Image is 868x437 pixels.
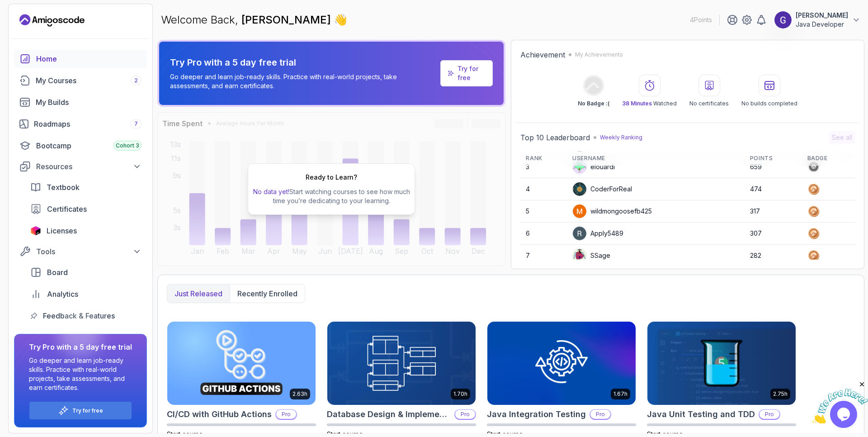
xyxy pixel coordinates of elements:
a: Landing page [19,13,85,28]
td: 7 [520,245,567,267]
a: builds [14,93,147,111]
span: Licenses [47,225,77,236]
p: Welcome Back, [161,13,347,27]
p: Pro [276,410,296,419]
p: No builds completed [741,100,797,107]
h2: CI/CD with GitHub Actions [167,408,272,421]
a: licenses [25,222,147,240]
h2: Java Integration Testing [487,408,586,421]
div: Bootcamp [36,140,142,151]
th: Badge [802,151,855,166]
th: Points [745,151,802,166]
th: Username [567,151,745,166]
td: 474 [745,178,802,200]
span: Textbook [47,182,80,193]
td: 659 [745,156,802,178]
button: Just released [167,285,230,303]
iframe: chat widget [812,380,868,423]
img: user profile image [573,204,586,218]
p: Pro [759,410,779,419]
p: Try Pro with a 5 day free trial [170,56,437,69]
p: 1.67h [613,390,627,398]
button: Recently enrolled [230,285,305,303]
a: courses [14,71,147,90]
span: 38 Minutes [622,100,652,107]
td: 282 [745,245,802,267]
p: Go deeper and learn job-ready skills. Practice with real-world projects, take assessments, and ea... [29,356,132,392]
div: CoderForReal [572,182,632,196]
p: Pro [590,410,610,419]
p: No Badge :( [578,100,609,107]
span: [PERSON_NAME] [241,13,334,26]
div: Resources [36,161,142,172]
a: Try for free [440,60,493,86]
h2: Database Design & Implementation [327,408,451,421]
a: textbook [25,178,147,196]
button: Resources [14,158,147,175]
button: Tools [14,243,147,260]
div: Tools [36,246,142,257]
a: certificates [25,200,147,218]
td: 307 [745,223,802,245]
span: 7 [134,120,138,128]
a: feedback [25,307,147,325]
p: Start watching courses to see how much time you’re dedicating to your learning. [252,187,411,205]
p: 2.75h [773,390,788,398]
p: Pro [455,410,475,419]
button: Try for free [29,401,132,420]
button: See all [829,131,855,144]
p: Java Developer [796,20,848,29]
span: 👋 [334,13,347,27]
span: Cohort 3 [116,142,139,149]
div: elouardi [572,160,615,174]
div: wildmongoosefb425 [572,204,652,218]
a: home [14,50,147,68]
p: [PERSON_NAME] [796,11,848,20]
p: 1.70h [453,390,467,398]
p: Weekly Ranking [600,134,642,141]
a: Try for free [458,64,486,82]
div: Roadmaps [34,119,142,129]
a: board [25,263,147,281]
img: Java Unit Testing and TDD card [647,322,796,405]
button: user profile image[PERSON_NAME]Java Developer [774,11,861,29]
td: 3 [520,156,567,178]
img: user profile image [774,11,792,28]
span: Feedback & Features [43,310,115,321]
a: roadmaps [14,115,147,133]
span: Analytics [47,289,78,299]
img: default monster avatar [573,249,586,262]
td: 317 [745,200,802,223]
p: No certificates [689,100,729,107]
img: Java Integration Testing card [487,322,636,405]
img: Database Design & Implementation card [327,322,476,405]
h2: Top 10 Leaderboard [520,132,590,143]
h2: Ready to Learn? [306,173,357,182]
img: CI/CD with GitHub Actions card [167,322,316,405]
a: analytics [25,285,147,303]
img: user profile image [573,227,586,240]
p: My Achievements [575,51,623,58]
p: Just released [175,288,222,299]
div: My Courses [36,75,142,86]
h2: Achievement [520,49,565,60]
h2: Java Unit Testing and TDD [647,408,755,421]
img: jetbrains icon [30,226,41,235]
td: 6 [520,223,567,245]
img: default monster avatar [573,160,586,174]
a: bootcamp [14,137,147,155]
span: 2 [134,77,138,84]
div: My Builds [36,97,142,108]
td: 4 [520,178,567,200]
div: Home [36,53,142,64]
td: 5 [520,200,567,223]
a: Try for free [72,407,103,414]
img: user profile image [573,182,586,196]
p: Go deeper and learn job-ready skills. Practice with real-world projects, take assessments, and ea... [170,72,437,90]
p: 2.63h [292,390,307,398]
span: Certificates [47,204,87,214]
span: Board [47,267,68,278]
div: Apply5489 [572,226,623,241]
